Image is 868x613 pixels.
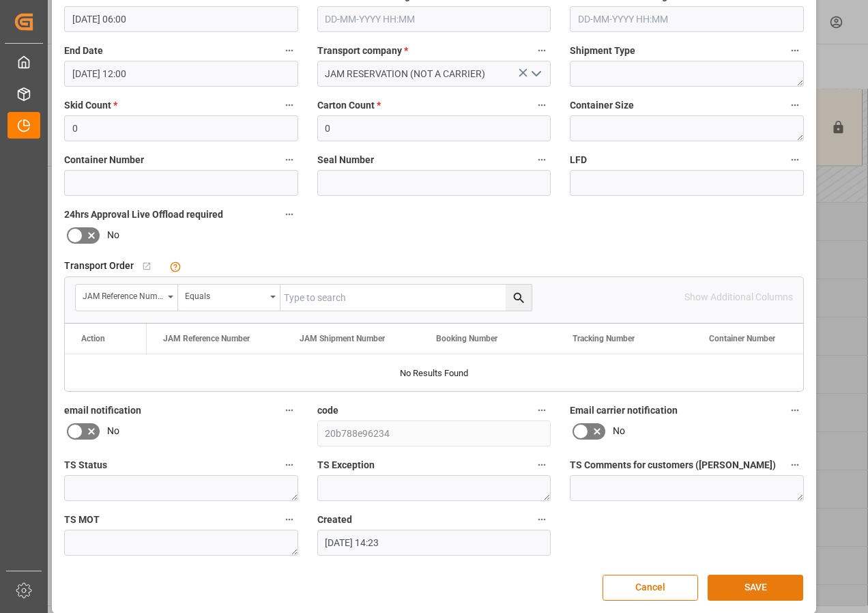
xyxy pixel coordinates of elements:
[573,334,635,343] span: Tracking Number
[64,44,103,58] span: End Date
[64,403,141,418] span: email notification
[280,151,298,169] button: Container Number
[317,44,408,58] span: Transport company
[786,96,804,114] button: Container Size
[533,42,551,59] button: Transport company *
[317,98,381,113] span: Carton Count
[570,6,804,32] input: DD-MM-YYYY HH:MM
[317,458,375,472] span: TS Exception
[525,63,546,85] button: open menu
[280,456,298,474] button: TS Status
[64,6,298,32] input: DD-MM-YYYY HH:MM
[64,458,107,472] span: TS Status
[570,458,776,472] span: TS Comments for customers ([PERSON_NAME])
[64,61,298,87] input: DD-MM-YYYY HH:MM
[533,96,551,114] button: Carton Count *
[76,285,178,311] button: open menu
[533,456,551,474] button: TS Exception
[786,401,804,419] button: Email carrier notification
[280,511,298,528] button: TS MOT
[317,513,352,527] span: Created
[185,287,265,302] div: Equals
[613,424,625,438] span: No
[506,285,532,311] button: search button
[64,98,117,113] span: Skid Count
[533,151,551,169] button: Seal Number
[107,424,119,438] span: No
[280,96,298,114] button: Skid Count *
[107,228,119,242] span: No
[786,42,804,59] button: Shipment Type
[603,575,698,601] button: Cancel
[280,285,532,311] input: Type to search
[64,208,223,222] span: 24hrs Approval Live Offload required
[709,334,775,343] span: Container Number
[533,401,551,419] button: code
[708,575,803,601] button: SAVE
[280,205,298,223] button: 24hrs Approval Live Offload required
[786,456,804,474] button: TS Comments for customers ([PERSON_NAME])
[786,151,804,169] button: LFD
[300,334,385,343] span: JAM Shipment Number
[570,153,587,167] span: LFD
[163,334,250,343] span: JAM Reference Number
[83,287,163,302] div: JAM Reference Number
[317,403,338,418] span: code
[533,511,551,528] button: Created
[280,42,298,59] button: End Date
[436,334,497,343] span: Booking Number
[64,513,100,527] span: TS MOT
[178,285,280,311] button: open menu
[570,44,635,58] span: Shipment Type
[317,153,374,167] span: Seal Number
[64,153,144,167] span: Container Number
[317,530,551,556] input: DD-MM-YYYY HH:MM
[64,259,134,273] span: Transport Order
[570,98,634,113] span: Container Size
[81,334,105,343] div: Action
[570,403,678,418] span: Email carrier notification
[280,401,298,419] button: email notification
[317,6,551,32] input: DD-MM-YYYY HH:MM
